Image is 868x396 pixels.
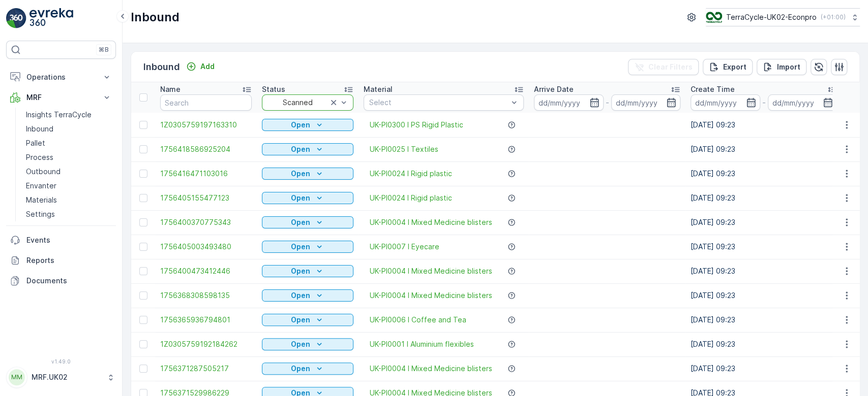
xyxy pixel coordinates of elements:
td: [DATE] 09:23 [685,235,842,259]
div: Toggle Row Selected [139,145,147,153]
td: [DATE] 09:23 [685,210,842,235]
p: - [762,96,766,109]
p: Inbound [143,60,180,74]
p: Materials [26,195,57,205]
button: Export [703,59,753,75]
p: Insights TerraCycle [26,110,92,120]
button: Open [262,241,353,253]
span: UK-PI0006 I Coffee and Tea [370,315,466,325]
p: Open [291,193,310,203]
p: Open [291,364,310,374]
p: Name [160,84,181,94]
div: Toggle Row Selected [139,291,147,300]
div: Toggle Row Selected [139,365,147,373]
p: Open [291,266,310,276]
td: [DATE] 09:23 [685,308,842,332]
input: dd/mm/yyyy [611,94,681,111]
a: 1756405003493480 [160,242,252,252]
td: [DATE] 09:23 [685,332,842,356]
p: Open [291,169,310,179]
input: dd/mm/yyyy [768,94,837,111]
span: v 1.49.0 [6,358,116,365]
button: Open [262,216,353,228]
span: UK-PI0007 I Eyecare [43,250,115,259]
p: Select [369,97,508,108]
p: Process [26,152,53,162]
p: Parcel_UK02 #1576 [394,9,472,21]
span: Name : [9,167,34,175]
span: 1756416471103016 [160,169,252,179]
span: Net Weight : [9,200,53,209]
span: UK-PI0025 I Textiles [370,144,438,154]
div: Toggle Row Selected [139,267,147,275]
a: Process [22,150,116,164]
p: Export [723,62,746,72]
p: TerraCycle-UK02-Econpro [726,12,817,22]
a: Inbound [22,122,116,136]
a: 1756371287505217 [160,364,252,374]
p: Open [291,217,310,227]
button: Clear Filters [628,59,699,75]
button: TerraCycle-UK02-Econpro(+01:00) [706,8,860,26]
a: 1Z0305759197163310 [160,120,252,130]
span: Total Weight : [9,183,59,192]
td: [DATE] 09:23 [685,186,842,210]
span: Asset Type : [9,234,54,242]
p: MRF [26,92,96,103]
span: UK-PI0004 I Mixed Medicine blisters [370,290,492,301]
p: Status [262,84,285,94]
a: Events [6,230,116,250]
a: UK-PI0024 I Rigid plastic [370,169,452,179]
span: 1756400370775343 [160,217,252,227]
a: UK-PI0024 I Rigid plastic [370,193,452,203]
div: Toggle Row Selected [139,218,147,226]
span: Parcel_UK02 #1576 [34,167,100,175]
button: Open [262,265,353,277]
a: Outbound [22,164,116,179]
p: Pallet [26,138,45,148]
a: Pallet [22,136,116,150]
p: Material [364,84,393,94]
span: UK-PI0007 I Eyecare [370,242,439,252]
button: Open [262,168,353,180]
td: [DATE] 09:23 [685,113,842,137]
td: [DATE] 09:23 [685,283,842,308]
p: Add [200,61,215,72]
p: ⌘B [99,46,109,54]
button: Import [757,59,806,75]
p: Open [291,339,310,349]
a: 1756365936794801 [160,315,252,325]
button: Open [262,289,353,302]
a: Settings [22,207,116,221]
p: Open [291,120,310,130]
span: Material : [9,250,43,259]
p: Operations [26,72,96,82]
div: Toggle Row Selected [139,121,147,129]
td: [DATE] 09:23 [685,259,842,283]
a: UK-PI0004 I Mixed Medicine blisters [370,364,492,374]
p: Reports [26,255,112,266]
a: 1756405155477123 [160,193,252,203]
td: [DATE] 09:23 [685,161,842,186]
button: Open [262,143,353,155]
p: Inbound [26,124,53,134]
span: UK-PI0300 I PS Rigid Plastic [370,120,463,130]
button: Open [262,119,353,131]
a: 1756400473412446 [160,266,252,276]
span: 30 [59,183,69,192]
a: UK-PI0004 I Mixed Medicine blisters [370,266,492,276]
span: 30 [57,217,66,225]
button: Open [262,314,353,326]
a: 1756418586925204 [160,144,252,154]
span: UK-PI0001 I Aluminium flexibles [370,339,474,349]
p: - [606,96,609,109]
p: Events [26,235,112,245]
p: Import [777,62,800,72]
